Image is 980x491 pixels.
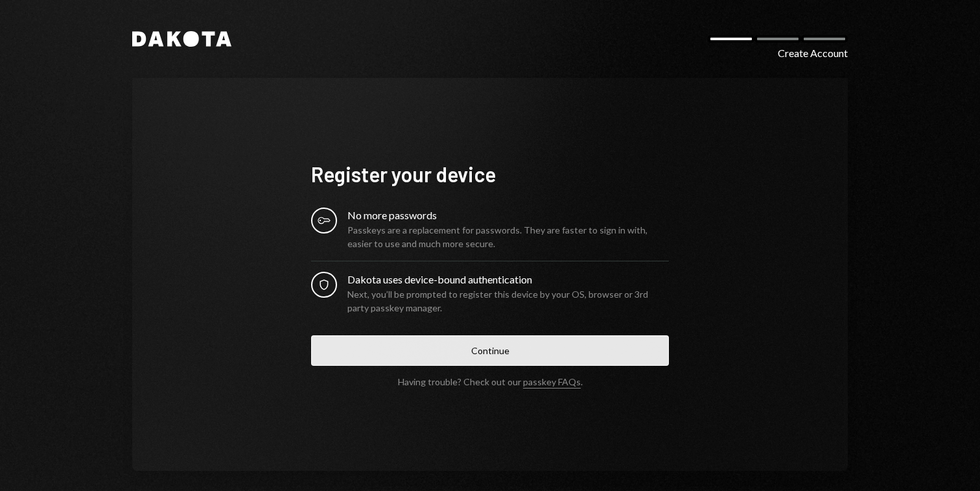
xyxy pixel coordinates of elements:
[347,223,669,250] div: Passkeys are a replacement for passwords. They are faster to sign in with, easier to use and much...
[347,287,669,315] div: Next, you’ll be prompted to register this device by your OS, browser or 3rd party passkey manager.
[311,335,669,366] button: Continue
[311,161,669,187] h1: Register your device
[398,376,583,387] div: Having trouble? Check out our .
[347,208,669,223] div: No more passwords
[523,376,581,389] a: passkey FAQs
[347,272,669,287] div: Dakota uses device-bound authentication
[778,45,848,61] div: Create Account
